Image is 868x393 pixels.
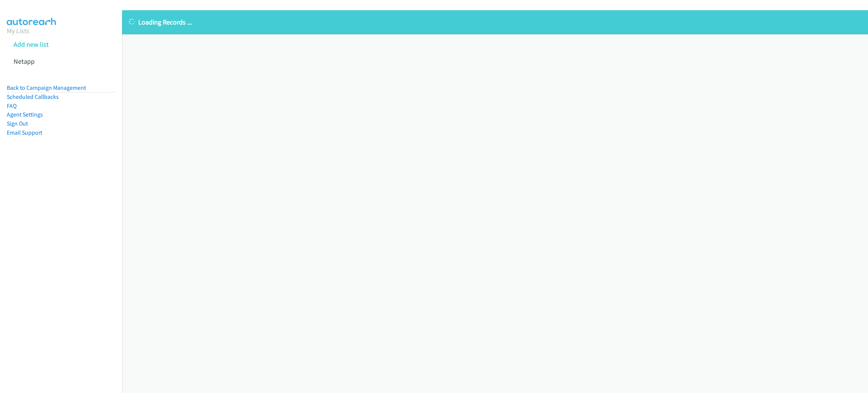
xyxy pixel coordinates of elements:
[7,120,28,127] a: Sign Out
[14,57,35,66] a: Netapp
[7,129,42,136] a: Email Support
[129,17,861,27] p: Loading Records ...
[7,84,86,91] a: Back to Campaign Management
[7,93,59,100] a: Scheduled Callbacks
[7,102,17,109] a: FAQ
[14,40,49,49] a: Add new list
[7,26,29,35] a: My Lists
[7,111,43,118] a: Agent Settings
